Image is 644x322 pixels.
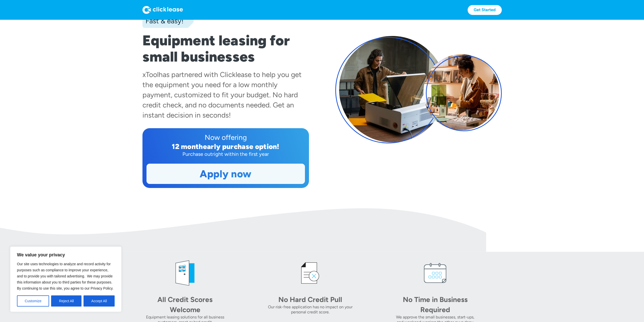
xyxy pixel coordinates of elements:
[267,305,353,315] div: Our risk-free application has no impact on your personal credit score.
[142,32,309,65] h1: Equipment leasing for small businesses
[142,6,183,14] img: Logo
[203,142,279,151] div: early purchase option!
[142,70,159,79] div: xTool
[17,252,115,258] p: We value your privacy
[275,294,346,305] div: No Hard Credit Pull
[150,294,220,315] div: All Credit Scores Welcome
[84,295,115,307] button: Accept All
[420,258,450,288] img: calendar icon
[468,5,502,15] a: Get Started
[170,258,200,288] img: welcome icon
[147,164,305,184] a: Apply now
[51,295,81,307] button: Reject All
[172,142,203,151] div: 12 month
[147,132,305,142] div: Now offering
[400,294,471,315] div: No Time in Business Required
[295,258,325,288] img: credit icon
[10,247,121,312] div: We value your privacy
[17,262,113,290] span: Our site uses technologies to analyze and record activity for purposes such as compliance to impr...
[147,150,305,158] div: Purchase outright within the first year
[142,70,302,119] div: has partnered with Clicklease to help you get the equipment you need for a low monthly payment, c...
[142,16,183,26] div: Fast & easy!
[17,295,49,307] button: Customize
